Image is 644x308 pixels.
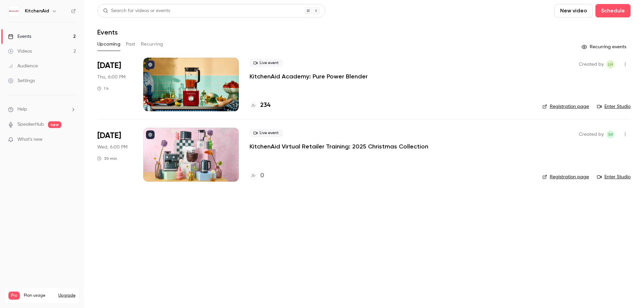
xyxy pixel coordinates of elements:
span: Live event [250,129,283,137]
div: 1 h [97,86,109,91]
iframe: Noticeable Trigger [68,137,76,143]
span: Thu, 6:00 PM [97,74,125,80]
a: Registration page [542,174,589,180]
a: KitchenAid Virtual Retailer Training: 2025 Christmas Collection [250,142,428,150]
button: Upcoming [97,39,120,50]
h6: KitchenAid [25,8,49,14]
span: Live event [250,59,283,67]
span: Plan usage [24,293,54,298]
h4: 234 [260,101,270,110]
img: KitchenAid [8,6,19,16]
a: 234 [250,101,270,110]
span: sk [608,130,613,138]
div: Videos [8,48,32,55]
div: Settings [8,77,35,84]
span: Pro [8,292,20,300]
span: What's new [17,136,43,143]
a: 0 [250,171,264,180]
span: [DATE] [97,60,121,71]
div: Sep 18 Thu, 6:00 PM (Australia/Sydney) [97,58,132,111]
span: Wed, 6:00 PM [97,144,127,150]
div: Oct 22 Wed, 6:00 PM (Australia/Sydney) [97,128,132,181]
a: Registration page [542,103,589,110]
h4: 0 [260,171,264,180]
div: Audience [8,63,38,69]
button: New video [554,4,593,17]
button: Upgrade [58,293,75,298]
span: new [48,121,61,128]
div: Events [8,33,31,40]
button: Recurring events [579,42,631,52]
span: stephanie korlevska [606,130,614,138]
span: Help [17,106,27,113]
a: SpeakerHub [17,121,44,128]
button: Schedule [595,4,631,17]
a: KitchenAid Academy: Pure Power Blender [250,72,368,80]
span: Created by [579,60,604,68]
div: Search for videos or events [103,7,170,14]
span: Created by [579,130,604,138]
h1: Events [97,28,118,36]
div: 30 min [97,156,117,161]
button: Past [126,39,136,50]
span: Leyna Hoang [606,60,614,68]
button: Recurring [141,39,163,50]
a: Enter Studio [597,103,631,110]
span: [DATE] [97,130,121,141]
span: LH [608,60,613,68]
a: Enter Studio [597,174,631,180]
li: help-dropdown-opener [8,106,76,113]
